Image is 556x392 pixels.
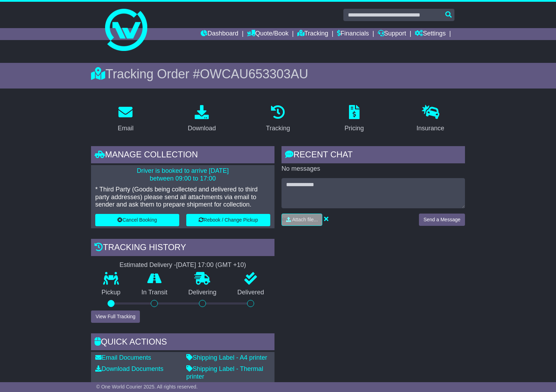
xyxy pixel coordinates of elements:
[131,289,178,296] p: In Transit
[261,103,295,136] a: Tracking
[95,354,151,361] a: Email Documents
[416,124,444,133] div: Insurance
[95,167,270,182] p: Driver is booked to arrive [DATE] between 09:00 to 17:00
[95,214,179,226] button: Cancel Booking
[419,214,465,226] button: Send a Message
[247,28,289,40] a: Quote/Book
[91,261,274,269] div: Estimated Delivery -
[186,354,267,361] a: Shipping Label - A4 printer
[415,28,446,40] a: Settings
[186,365,263,380] a: Shipping Label - Thermal printer
[91,311,140,323] button: View Full Tracking
[282,146,465,165] div: RECENT CHAT
[95,365,163,372] a: Download Documents
[91,333,274,352] div: Quick Actions
[188,124,216,133] div: Download
[91,289,131,296] p: Pickup
[176,261,246,269] div: [DATE] 17:00 (GMT +10)
[266,124,290,133] div: Tracking
[297,28,328,40] a: Tracking
[178,289,227,296] p: Delivering
[91,66,465,81] div: Tracking Order #
[200,67,308,81] span: OWCAU653303AU
[201,28,238,40] a: Dashboard
[344,124,364,133] div: Pricing
[91,146,274,165] div: Manage collection
[412,103,449,136] a: Insurance
[378,28,406,40] a: Support
[282,165,465,173] p: No messages
[96,384,198,390] span: © One World Courier 2025. All rights reserved.
[227,289,275,296] p: Delivered
[118,124,134,133] div: Email
[113,103,138,136] a: Email
[340,103,368,136] a: Pricing
[95,186,270,209] p: * Third Party (Goods being collected and delivered to third party addresses) please send all atta...
[183,103,220,136] a: Download
[186,214,270,226] button: Rebook / Change Pickup
[337,28,369,40] a: Financials
[91,239,274,258] div: Tracking history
